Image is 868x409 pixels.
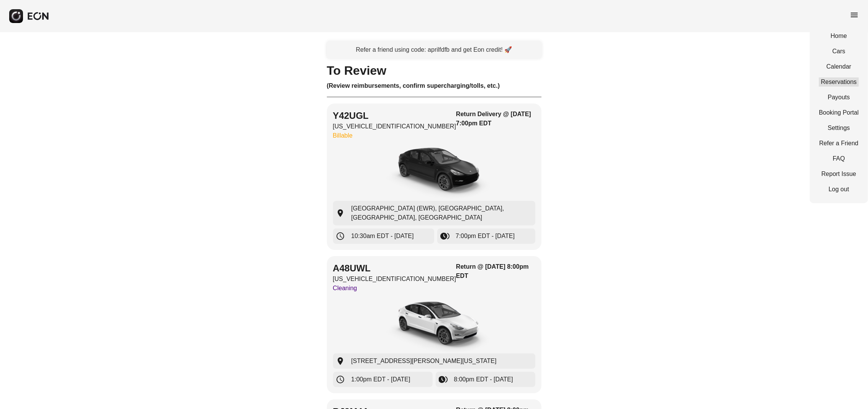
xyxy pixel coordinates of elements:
p: Cleaning [333,284,456,293]
span: browse_gallery [439,375,448,384]
a: Cars [819,47,859,56]
a: Report Issue [819,169,859,179]
button: Y42UGL[US_VEHICLE_IDENTIFICATION_NUMBER]BillableReturn Delivery @ [DATE] 7:00pm EDTcar[GEOGRAPHIC... [327,103,541,250]
h3: Return Delivery @ [DATE] 7:00pm EDT [456,110,535,128]
a: Reservations [819,77,859,87]
span: location_on [336,209,345,218]
h3: Return @ [DATE] 8:00pm EDT [456,262,535,281]
a: Calendar [819,62,859,71]
a: Refer a Friend [819,139,859,148]
a: Payouts [819,93,859,102]
a: Log out [819,185,859,194]
span: 1:00pm EDT - [DATE] [351,375,410,384]
a: Home [819,31,859,41]
p: [US_VEHICLE_IDENTIFICATION_NUMBER] [333,122,456,131]
span: 10:30am EDT - [DATE] [351,232,414,241]
span: [GEOGRAPHIC_DATA] (EWR), [GEOGRAPHIC_DATA], [GEOGRAPHIC_DATA], [GEOGRAPHIC_DATA] [351,204,532,222]
button: A48UWL[US_VEHICLE_IDENTIFICATION_NUMBER]CleaningReturn @ [DATE] 8:00pm EDTcar[STREET_ADDRESS][PER... [327,256,541,393]
p: [US_VEHICLE_IDENTIFICATION_NUMBER] [333,274,456,284]
p: Billable [333,131,456,140]
span: location_on [336,356,345,366]
span: browse_gallery [440,232,450,241]
h2: A48UWL [333,262,456,274]
h2: Y42UGL [333,110,456,122]
span: 7:00pm EDT - [DATE] [456,232,515,241]
span: schedule [336,375,345,384]
span: 8:00pm EDT - [DATE] [454,375,513,384]
a: Refer a friend using code: aprilfdfb and get Eon credit! 🚀 [327,41,541,58]
h1: To Review [327,66,541,75]
span: schedule [336,232,345,241]
h3: (Review reimbursements, confirm supercharging/tolls, etc.) [327,81,541,90]
span: menu [850,10,859,20]
a: Settings [819,123,859,133]
img: car [377,143,492,201]
a: Booking Portal [819,108,859,117]
a: FAQ [819,154,859,163]
img: car [377,296,492,353]
span: [STREET_ADDRESS][PERSON_NAME][US_STATE] [351,356,497,366]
